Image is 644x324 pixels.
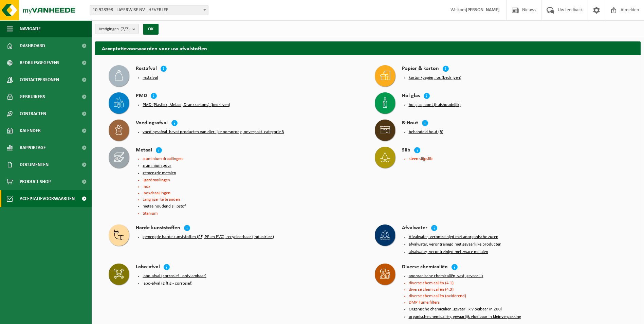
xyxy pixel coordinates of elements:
h2: Acceptatievoorwaarden voor uw afvalstoffen [95,41,641,55]
button: metaalhoudend slijpstof [143,204,186,209]
h4: Restafval [136,65,157,73]
li: diverse chemicaliën (4.1) [409,281,627,285]
span: Navigatie [20,20,41,37]
h4: PMD [136,92,147,100]
span: Contracten [20,105,46,122]
h4: Labo-afval [136,264,160,271]
li: inoxdraailingen [143,191,361,195]
button: Organische chemicaliën, gevaarlijk vloeibaar in 200l [409,307,502,312]
h4: Metaal [136,147,152,155]
span: Vestigingen [99,24,130,34]
button: Vestigingen(7/7) [95,24,139,34]
span: Documenten [20,156,49,173]
li: diverse chemicaliën (oxiderend) [409,294,627,298]
h4: B-Hout [402,120,418,127]
button: gemengde harde kunststoffen (PE, PP en PVC), recycleerbaar (industrieel) [143,234,274,240]
button: PMD (Plastiek, Metaal, Drankkartons) (bedrijven) [143,102,230,108]
button: afvalwater, verontreinigd met zware metalen [409,249,488,255]
button: karton/papier, los (bedrijven) [409,75,461,80]
li: aluminium draailingen [143,157,361,161]
h4: Afvalwater [402,224,427,232]
button: behandeld hout (B) [409,129,443,135]
button: OK [143,24,159,35]
button: voedingsafval, bevat producten van dierlijke oorsprong, onverpakt, categorie 3 [143,129,284,135]
button: restafval [143,75,158,80]
li: DMP Fume filters [409,300,627,305]
count: (7/7) [121,27,130,31]
h4: Slib [402,147,410,155]
li: titanium [143,211,361,216]
button: aluminium puur [143,163,171,168]
button: organische chemicaliën, gevaarlijk vloeibaar in kleinverpakking [409,314,521,320]
span: Kalender [20,122,41,139]
h4: Harde kunststoffen [136,224,180,232]
button: hol glas, bont (huishoudelijk) [409,102,461,108]
button: labo-afval (corrosief - ontvlambaar) [143,273,206,279]
button: anorganische chemicaliën, vast, gevaarlijk [409,273,483,279]
li: steen slijpslib [409,157,627,161]
span: Bedrijfsgegevens [20,54,59,71]
strong: [PERSON_NAME] [466,7,500,13]
h4: Voedingsafval [136,120,168,127]
li: Lang ijzer te branden [143,197,361,202]
h4: Diverse chemicaliën [402,264,448,271]
h4: Papier & karton [402,65,439,73]
span: Contactpersonen [20,71,59,88]
span: 10-928398 - LAYERWISE NV - HEVERLEE [90,5,208,15]
span: Product Shop [20,173,51,190]
li: ijzerdraailingen [143,178,361,182]
button: Afvalwater, verontreinigd met anorganische zuren [409,234,498,240]
span: Rapportage [20,139,46,156]
span: Gebruikers [20,88,45,105]
span: Acceptatievoorwaarden [20,190,75,207]
button: gemengde metalen [143,170,176,176]
span: Dashboard [20,37,45,54]
span: 10-928398 - LAYERWISE NV - HEVERLEE [90,5,208,15]
h4: Hol glas [402,92,420,100]
button: afvalwater, verontreinigd met gevaarlijke producten [409,242,501,247]
button: labo-afval (giftig - corrosief) [143,281,192,286]
li: diverse chemicaliën (4.3) [409,287,627,292]
li: inox [143,184,361,189]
